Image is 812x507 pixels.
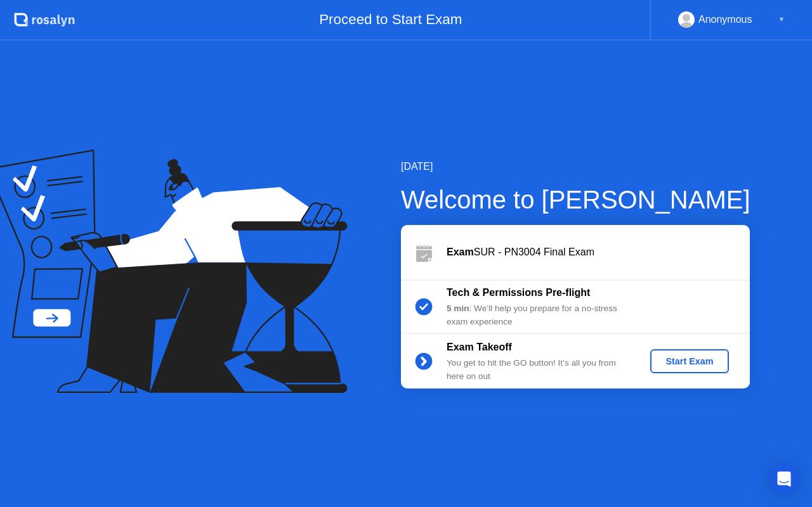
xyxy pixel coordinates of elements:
div: [DATE] [401,159,750,174]
div: Open Intercom Messenger [769,464,799,494]
div: ▼ [778,11,785,28]
div: Start Exam [655,356,723,366]
b: Exam [447,247,474,257]
button: Start Exam [650,349,728,373]
div: Welcome to [PERSON_NAME] [401,181,750,219]
b: 5 min [447,304,469,313]
div: You get to hit the GO button! It’s all you from here on out [447,357,629,383]
div: SUR - PN3004 Final Exam [447,245,750,260]
b: Exam Takeoff [447,342,512,352]
div: Anonymous [698,11,752,28]
b: Tech & Permissions Pre-flight [447,287,590,298]
div: : We’ll help you prepare for a no-stress exam experience [447,302,629,328]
